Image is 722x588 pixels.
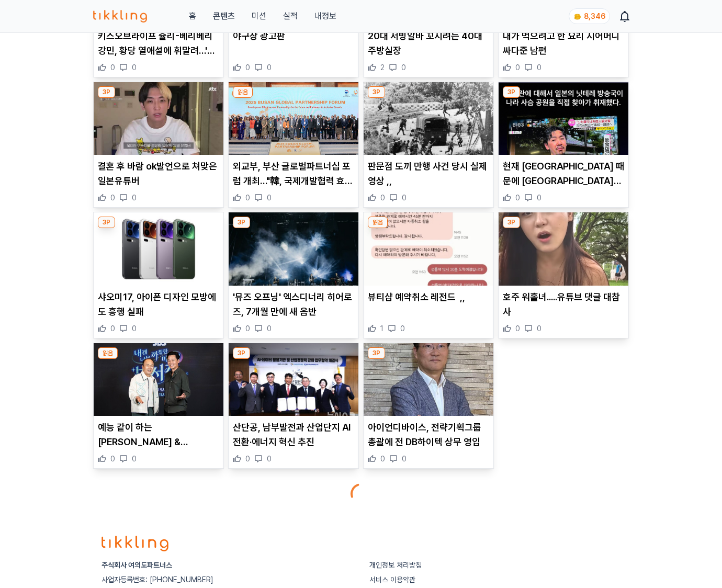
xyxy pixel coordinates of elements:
p: 20대 서빙알바 꼬시려는 40대 주방실장 [368,29,489,58]
span: 1 [380,323,383,334]
div: 읽음 예능 같이 하는 이서진 & 김광규 예능 같이 하는 [PERSON_NAME] & [PERSON_NAME] 0 0 [93,343,224,469]
span: 0 [245,454,250,464]
span: 0 [402,193,407,203]
img: 판문점 도끼 만행 사건 당시 실제 영상 ,, [364,82,493,155]
p: 키스오브라이프 쥴리-베리베리 강민, 황당 열애설에 휘말려…'유출 CCTV' 속 남성, 강민 아닌 것으로 확인 [98,29,219,58]
span: 0 [110,323,115,334]
p: 야구장 광고판 [233,29,354,43]
span: 0 [537,193,541,203]
div: 읽음 [98,347,118,359]
p: 외교부, 부산 글로벌파트너십 포럼 개최…"韓, 국제개발협력 효과성 제고 주력" [233,159,354,188]
span: 0 [110,193,115,203]
div: 3P 호주 워홀녀.....유튜브 댓글 대참사 호주 워홀녀.....유튜브 댓글 대참사 0 0 [498,212,629,338]
button: 미션 [252,10,266,22]
span: 0 [110,62,115,73]
p: 판문점 도끼 만행 사건 당시 실제 영상 ,, [368,159,489,188]
span: 0 [537,62,541,73]
span: 0 [132,193,137,203]
div: 3P [368,347,385,359]
a: 서비스 이용약관 [369,575,415,584]
div: 읽음 [368,217,388,228]
span: 0 [245,62,250,73]
div: 3P 판문점 도끼 만행 사건 당시 실제 영상 ,, 판문점 도끼 만행 사건 당시 실제 영상 ,, 0 0 [363,82,494,208]
p: 현재 [GEOGRAPHIC_DATA] 때문에 [GEOGRAPHIC_DATA] [GEOGRAPHIC_DATA] ,, [503,159,624,188]
span: 0 [515,323,520,334]
span: 0 [401,62,406,73]
div: 3P [368,86,385,98]
span: 0 [515,193,520,203]
p: 산단공, 남부발전과 산업단지 AI 전환·에너지 혁신 추진 [233,420,354,449]
img: coin [573,13,582,21]
div: 읽음 외교부, 부산 글로벌파트너십 포럼 개최…"韓, 국제개발협력 효과성 제고 주력" 외교부, 부산 글로벌파트너십 포럼 개최…"韓, 국제개발협력 효과성 제고 주력" 0 0 [228,82,359,208]
div: 3P 샤오미17, 아이폰 디자인 모방에도 흥행 실패 샤오미17, 아이폰 디자인 모방에도 흥행 실패 0 0 [93,212,224,338]
img: 산단공, 남부발전과 산업단지 AI 전환·에너지 혁신 추진 [229,343,358,416]
div: 읽음 [233,86,253,98]
span: 0 [132,323,137,334]
a: coin 8,346 [569,8,608,24]
div: 3P [233,217,250,228]
span: 0 [245,193,250,203]
img: 호주 워홀녀.....유튜브 댓글 대참사 [499,212,628,286]
span: 0 [267,454,272,464]
div: 3P [503,86,520,98]
div: 3P '뮤즈 오프닝' 엑스디너리 히어로즈, 7개월 만에 새 음반 '뮤즈 오프닝' 엑스디너리 히어로즈, 7개월 만에 새 음반 0 0 [228,212,359,338]
img: logo [101,536,168,551]
p: 호주 워홀녀.....유튜브 댓글 대참사 [503,290,624,319]
a: 홈 [189,10,196,22]
div: 3P [98,217,115,228]
p: 예능 같이 하는 [PERSON_NAME] & [PERSON_NAME] [98,420,219,449]
img: '뮤즈 오프닝' 엑스디너리 히어로즈, 7개월 만에 새 음반 [229,212,358,286]
span: 0 [380,454,385,464]
span: 0 [267,62,272,73]
span: 8,346 [584,12,605,20]
img: 결혼 후 바람 ok발언으로 쳐맞은 일본유튜버 [94,82,223,155]
a: 개인정보 처리방침 [369,561,422,569]
span: 2 [380,62,385,73]
span: 0 [515,62,520,73]
span: 0 [132,454,137,464]
div: 3P [233,347,250,359]
p: 아이언디바이스, 전략기획그룹 총괄에 전 DB하이텍 상무 영입 [368,420,489,449]
img: 티끌링 [93,10,147,22]
img: 외교부, 부산 글로벌파트너십 포럼 개최…"韓, 국제개발협력 효과성 제고 주력" [229,82,358,155]
img: 예능 같이 하는 이서진 & 김광규 [94,343,223,416]
span: 0 [110,454,115,464]
a: 실적 [283,10,298,22]
div: 3P 산단공, 남부발전과 산업단지 AI 전환·에너지 혁신 추진 산단공, 남부발전과 산업단지 AI 전환·에너지 혁신 추진 0 0 [228,343,359,469]
span: 0 [402,454,407,464]
div: 3P 현재 나라 사슴 공원 때문에 난리난 일본 ,, 현재 [GEOGRAPHIC_DATA] 때문에 [GEOGRAPHIC_DATA] [GEOGRAPHIC_DATA] ,, 0 0 [498,82,629,208]
span: 0 [537,323,541,334]
img: 아이언디바이스, 전략기획그룹 총괄에 전 DB하이텍 상무 영입 [364,343,493,416]
span: 0 [132,62,137,73]
p: 샤오미17, 아이폰 디자인 모방에도 흥행 실패 [98,290,219,319]
p: 주식회사 여의도파트너스 [101,560,353,570]
div: 3P [98,86,115,98]
div: 3P 아이언디바이스, 전략기획그룹 총괄에 전 DB하이텍 상무 영입 아이언디바이스, 전략기획그룹 총괄에 전 DB하이텍 상무 영입 0 0 [363,343,494,469]
span: 0 [267,193,272,203]
p: 결혼 후 바람 ok발언으로 쳐맞은 일본유튜버 [98,159,219,188]
div: 3P [503,217,520,228]
img: 샤오미17, 아이폰 디자인 모방에도 흥행 실패 [94,212,223,286]
p: 내가 먹으려고 한 요리 시어머니 싸다준 남편 [503,29,624,58]
a: 콘텐츠 [213,10,235,22]
span: 0 [245,323,250,334]
div: 읽음 뷰티샵 예약취소 레전드 ,, 뷰티샵 예약취소 레전드 ,, 1 0 [363,212,494,338]
img: 현재 나라 사슴 공원 때문에 난리난 일본 ,, [499,82,628,155]
img: 뷰티샵 예약취소 레전드 ,, [364,212,493,286]
span: 0 [400,323,405,334]
div: 3P 결혼 후 바람 ok발언으로 쳐맞은 일본유튜버 결혼 후 바람 ok발언으로 쳐맞은 일본유튜버 0 0 [93,82,224,208]
span: 0 [380,193,385,203]
p: 사업자등록번호: [PHONE_NUMBER] [101,574,353,585]
p: 뷰티샵 예약취소 레전드 ,, [368,290,489,304]
p: '뮤즈 오프닝' 엑스디너리 히어로즈, 7개월 만에 새 음반 [233,290,354,319]
span: 0 [267,323,272,334]
a: 내정보 [314,10,336,22]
